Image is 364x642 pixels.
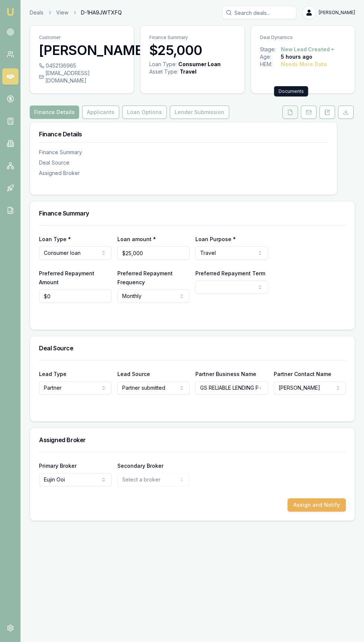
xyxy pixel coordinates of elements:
[260,53,281,61] div: Age:
[39,270,94,285] label: Preferred Repayment Amount
[117,371,150,377] label: Lead Source
[30,106,81,119] a: Finance Details
[222,6,296,19] input: Search deals
[30,106,79,119] button: Finance Details
[149,35,235,40] p: Finance Summary
[39,43,125,58] h3: [PERSON_NAME]
[6,7,15,16] img: emu-icon-u.png
[39,437,346,443] h3: Assigned Broker
[56,9,68,16] a: View
[81,106,121,119] a: Applicants
[117,270,173,285] label: Preferred Repayment Frequency
[149,61,177,68] div: Loan Type:
[260,46,281,53] div: Stage:
[274,86,308,97] div: Documents
[117,246,190,260] input: $
[39,463,77,469] label: Primary Broker
[39,289,111,303] input: $
[260,35,346,40] p: Deal Dynamics
[149,68,178,75] div: Asset Type :
[30,9,122,16] nav: breadcrumb
[39,236,71,242] label: Loan Type *
[195,236,236,242] label: Loan Purpose *
[287,498,346,512] button: Assign and Notify
[81,9,122,16] span: D-1HA9JWTXFQ
[149,43,235,58] h3: $25,000
[195,371,256,377] label: Partner Business Name
[319,10,355,16] span: [PERSON_NAME]
[260,61,281,68] div: HEM:
[39,62,125,69] div: 0452136965
[281,53,312,61] div: 5 hours ago
[39,69,125,84] div: [EMAIL_ADDRESS][DOMAIN_NAME]
[117,463,163,469] label: Secondary Broker
[178,61,221,68] div: Consumer Loan
[117,236,156,242] label: Loan amount *
[39,159,328,166] div: Deal Source
[281,46,335,53] button: New Lead Created
[274,371,331,377] label: Partner Contact Name
[39,210,346,216] h3: Finance Summary
[39,345,346,351] h3: Deal Source
[82,106,119,119] button: Applicants
[122,106,167,119] button: Loan Options
[168,106,231,119] a: Lender Submission
[180,68,196,75] div: Travel
[39,371,66,377] label: Lead Type
[30,9,43,16] a: Deals
[281,61,327,68] div: Needs More Data
[39,35,125,40] p: Customer
[39,149,328,156] div: Finance Summary
[170,106,229,119] button: Lender Submission
[39,131,328,137] h3: Finance Details
[121,106,168,119] a: Loan Options
[195,270,265,276] label: Preferred Repayment Term
[39,169,328,177] div: Assigned Broker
